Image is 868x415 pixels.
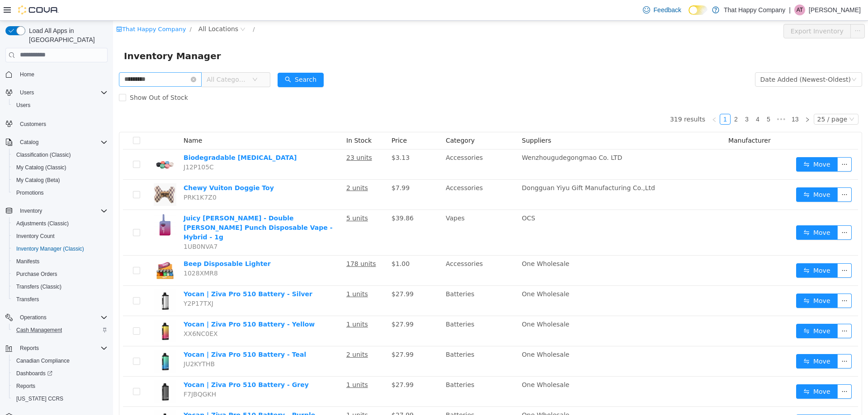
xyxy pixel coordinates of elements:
[789,5,791,15] p: |
[16,164,66,171] span: My Catalog (Classic)
[13,231,108,242] span: Inventory Count
[13,325,66,336] a: Cash Management
[628,93,639,104] li: 3
[683,333,725,348] button: icon: swapMove
[233,239,263,247] u: 178 units
[9,217,111,230] button: Adjustments (Classic)
[329,189,405,235] td: Vapes
[233,391,255,398] u: 1 units
[20,121,46,128] span: Customers
[16,343,42,354] button: Reports
[2,68,111,81] button: Home
[607,93,617,103] a: 1
[233,270,255,277] u: 1 units
[683,136,725,151] button: icon: swapMove
[16,233,55,240] span: Inventory Count
[9,293,111,306] button: Transfers
[661,93,675,104] li: Next 5 Pages
[724,167,739,181] button: icon: ellipsis
[13,175,64,186] a: My Catalog (Beta)
[737,3,752,18] button: icon: ellipsis
[13,368,108,379] span: Dashboards
[71,163,161,171] a: Chewy Vuiton Doggie Toy
[16,137,108,148] span: Catalog
[16,326,62,334] span: Cash Management
[16,312,108,323] span: Operations
[13,187,108,198] span: Promotions
[654,5,681,14] span: Feedback
[25,26,108,44] span: Load All Apps in [GEOGRAPHIC_DATA]
[71,116,89,123] span: Name
[41,359,63,382] img: Yocan | Ziva Pro 510 Battery - Grey hero shot
[13,294,42,305] a: Transfers
[20,71,34,78] span: Home
[278,360,301,368] span: $27.99
[409,330,456,337] span: One Wholesale
[683,167,725,181] button: icon: swapMove
[618,93,628,103] a: 2
[278,300,301,307] span: $27.99
[139,56,145,62] i: icon: down
[615,116,658,123] span: Manufacturer
[278,270,301,277] span: $27.99
[13,381,39,392] a: Reports
[724,205,739,219] button: icon: ellipsis
[20,139,38,146] span: Catalog
[409,116,438,123] span: Suppliers
[41,269,63,291] img: Yocan | Ziva Pro 510 Battery - Silver hero shot
[13,243,108,254] span: Inventory Manager (Classic)
[76,5,78,12] span: /
[20,314,47,321] span: Operations
[71,133,184,140] a: Biodegradable [MEDICAL_DATA]
[599,96,604,102] i: icon: left
[13,175,108,186] span: My Catalog (Beta)
[409,270,456,277] span: One Wholesale
[16,343,108,354] span: Reports
[13,269,61,280] a: Purchase Orders
[41,163,63,185] img: Chewy Vuiton Doggie Toy hero shot
[16,220,69,227] span: Adjustments (Classic)
[278,391,301,398] span: $27.99
[16,395,63,402] span: [US_STATE] CCRS
[16,87,108,98] span: Users
[20,207,42,214] span: Inventory
[11,28,113,42] span: Inventory Manager
[16,189,44,196] span: Promotions
[329,129,405,159] td: Accessories
[676,93,689,103] a: 13
[670,3,738,18] button: Export Inventory
[13,281,65,292] a: Transfers (Classic)
[13,393,108,404] span: Washington CCRS
[9,161,111,174] button: My Catalog (Classic)
[596,93,607,104] li: Previous Page
[13,381,108,392] span: Reports
[278,194,301,201] span: $39.86
[629,93,639,103] a: 3
[16,69,108,80] span: Home
[233,133,259,140] u: 23 units
[724,136,739,151] button: icon: ellipsis
[9,324,111,336] button: Cash Management
[9,268,111,280] button: Purchase Orders
[13,393,67,404] a: [US_STATE] CCRS
[16,357,70,364] span: Canadian Compliance
[20,89,34,96] span: Users
[724,242,739,257] button: icon: ellipsis
[18,5,59,14] img: Cova
[13,355,108,366] span: Canadian Compliance
[13,294,108,305] span: Transfers
[165,52,211,66] button: icon: searchSearch
[557,93,592,104] li: 319 results
[278,163,297,171] span: $7.99
[16,87,38,98] button: Users
[13,281,108,292] span: Transfers (Classic)
[13,100,108,111] span: Users
[640,93,650,103] a: 4
[71,222,104,229] span: 1UB0NVA7
[639,93,650,104] li: 4
[71,309,105,317] span: XX6NC0EX
[3,5,73,12] a: icon: shopThat Happy Company
[650,93,661,104] li: 5
[233,194,255,201] u: 5 units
